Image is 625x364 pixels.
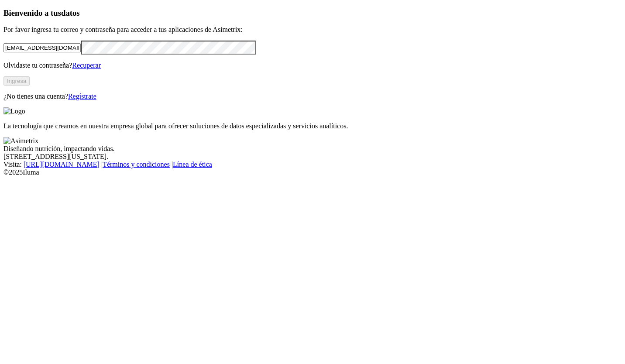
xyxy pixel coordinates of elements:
[3,8,622,18] h3: Bienvenido a tus
[3,153,622,161] div: [STREET_ADDRESS][US_STATE].
[3,145,622,153] div: Diseñando nutrición, impactando vidas.
[3,43,81,52] input: Tu correo
[3,76,30,86] button: Ingresa
[3,122,622,130] p: La tecnología que creamos en nuestra empresa global para ofrecer soluciones de datos especializad...
[3,161,622,168] div: Visita : | |
[3,26,622,34] p: Por favor ingresa tu correo y contraseña para acceder a tus aplicaciones de Asimetrix:
[3,168,622,176] div: © 2025 Iluma
[68,93,96,100] a: Regístrate
[173,161,212,168] a: Línea de ética
[103,161,170,168] a: Términos y condiciones
[3,62,622,69] p: Olvidaste tu contraseña?
[3,137,38,145] img: Asimetrix
[72,62,101,69] a: Recuperar
[3,93,622,100] p: ¿No tienes una cuenta?
[24,161,100,168] a: [URL][DOMAIN_NAME]
[3,107,25,115] img: Logo
[61,8,80,17] span: datos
